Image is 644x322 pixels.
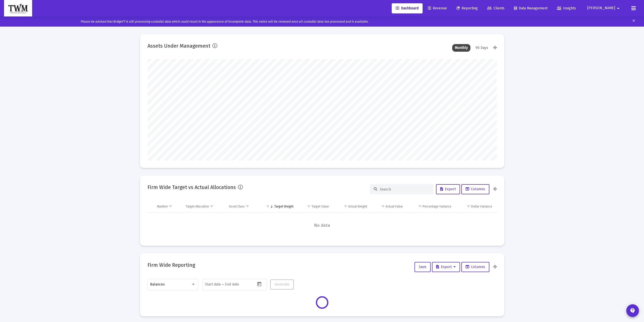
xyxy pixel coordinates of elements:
[148,42,210,50] h2: Assets Under Management
[557,6,576,10] span: Insights
[148,183,236,191] h2: Firm Wide Target vs Actual Allocations
[456,6,478,10] span: Reporting
[466,265,485,269] span: Columns
[455,200,496,213] td: Column Dollar Variance
[148,261,195,269] h2: Firm Wide Reporting
[225,282,249,287] input: End date
[514,6,548,10] span: Data Management
[210,204,214,208] span: Show filter options for column 'Target Allocation'
[483,3,509,13] a: Clients
[348,204,367,209] div: Actual Weight
[428,6,447,10] span: Revenue
[436,265,456,269] span: Export
[275,282,289,287] span: Generate
[406,200,455,213] td: Column Percentage Variance
[419,265,426,269] span: Save
[423,204,451,209] div: Percentage Variance
[386,204,403,209] div: Actual Value
[510,3,552,13] a: Data Management
[225,200,259,213] td: Column Asset Class
[487,6,505,10] span: Clients
[381,204,385,208] span: Show filter options for column 'Actual Value'
[154,200,182,213] td: Column Number
[452,44,470,52] div: Monthly
[392,3,423,13] a: Dashboard
[270,279,294,290] button: Generate
[274,204,294,209] div: Target Weight
[307,204,311,208] span: Show filter options for column 'Target Value'
[581,3,627,13] button: [PERSON_NAME]
[452,3,482,13] a: Reporting
[380,187,429,192] input: Search
[414,262,431,272] button: Save
[587,6,615,10] span: [PERSON_NAME]
[157,204,168,209] div: Number
[259,200,297,213] td: Column Target Weight
[148,200,497,238] div: Data grid
[432,262,460,272] button: Export
[473,44,491,52] div: 90 Days
[632,18,636,25] mat-icon: clear
[436,184,460,194] button: Export
[396,6,419,10] span: Dashboard
[182,200,225,213] td: Column Target Allocation
[466,187,485,191] span: Columns
[461,262,489,272] button: Columns
[80,20,368,23] i: Please be advised that BridgeFT is still processing custodial data which could result in the appe...
[256,280,263,288] button: Open calendar
[266,204,270,208] span: Show filter options for column 'Target Weight'
[222,282,224,287] span: –
[8,3,28,13] img: Dashboard
[148,223,497,228] span: No data
[371,200,406,213] td: Column Actual Value
[297,200,333,213] td: Column Target Value
[311,204,329,209] div: Target Value
[424,3,451,13] a: Revenue
[630,308,636,314] mat-icon: contact_support
[229,204,245,209] div: Asset Class
[471,204,492,209] div: Dollar Variance
[150,282,165,287] span: Balances
[553,3,580,13] a: Insights
[440,187,456,191] span: Export
[205,282,221,287] input: Start date
[418,204,422,208] span: Show filter options for column 'Percentage Variance'
[245,204,249,208] span: Show filter options for column 'Asset Class'
[461,184,489,194] button: Columns
[333,200,370,213] td: Column Actual Weight
[615,3,621,13] mat-icon: arrow_drop_down
[169,204,172,208] span: Show filter options for column 'Number'
[186,204,209,209] div: Target Allocation
[344,204,347,208] span: Show filter options for column 'Actual Weight'
[467,204,470,208] span: Show filter options for column 'Dollar Variance'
